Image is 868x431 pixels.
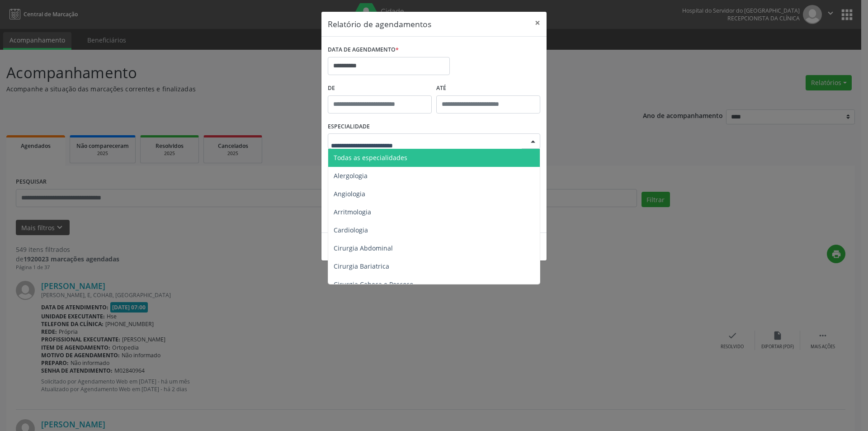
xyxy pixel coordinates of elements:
[328,43,399,57] label: DATA DE AGENDAMENTO
[334,244,393,252] span: Cirurgia Abdominal
[328,120,370,134] label: ESPECIALIDADE
[528,12,547,34] button: Close
[436,81,540,95] label: ATÉ
[334,226,368,234] span: Cardiologia
[328,18,431,30] h5: Relatório de agendamentos
[334,208,371,216] span: Arritmologia
[334,280,413,289] span: Cirurgia Cabeça e Pescoço
[334,171,368,180] span: Alergologia
[328,81,432,95] label: De
[334,262,389,270] span: Cirurgia Bariatrica
[334,153,407,162] span: Todas as especialidades
[334,189,365,198] span: Angiologia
